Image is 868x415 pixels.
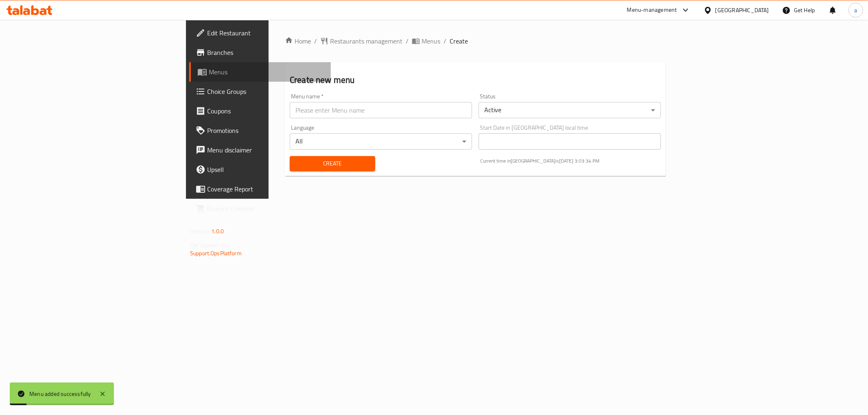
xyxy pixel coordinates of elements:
span: Edit Restaurant [207,28,324,38]
a: Menus [189,62,331,82]
span: Get support on: [190,240,227,250]
a: Edit Restaurant [189,23,331,43]
a: Support.OpsPlatform [190,248,242,259]
span: Version: [190,226,210,237]
a: Branches [189,43,331,62]
span: Menu disclaimer [207,145,324,155]
div: Menu added successfully [29,389,91,398]
span: 1.0.0 [211,226,224,237]
li: / [406,36,409,46]
h2: Create new menu [290,74,661,86]
input: Please enter Menu name [290,102,472,118]
div: Menu-management [627,5,677,15]
a: Upsell [189,160,331,179]
a: Menu disclaimer [189,140,331,160]
span: Coverage Report [207,184,324,194]
a: Promotions [189,121,331,140]
span: a [854,6,857,15]
div: Active [479,102,661,118]
a: Restaurants management [320,36,402,46]
span: Create [450,36,468,46]
span: Coupons [207,106,324,116]
span: Promotions [207,126,324,135]
div: [GEOGRAPHIC_DATA] [715,6,769,15]
a: Coupons [189,101,331,121]
div: All [290,133,472,150]
span: Branches [207,48,324,57]
p: Current time in [GEOGRAPHIC_DATA] is [DATE] 3:03:34 PM [480,157,661,165]
span: Create [296,159,369,169]
a: Menus [412,36,440,46]
span: Menus [422,36,440,46]
span: Grocery Checklist [207,204,324,213]
a: Grocery Checklist [189,199,331,218]
a: Coverage Report [189,179,331,199]
span: Upsell [207,165,324,174]
li: / [444,36,446,46]
span: Restaurants management [330,36,402,46]
a: Choice Groups [189,82,331,101]
span: Menus [209,67,324,77]
nav: breadcrumb [285,36,666,46]
span: Choice Groups [207,87,324,96]
button: Create [290,156,375,171]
